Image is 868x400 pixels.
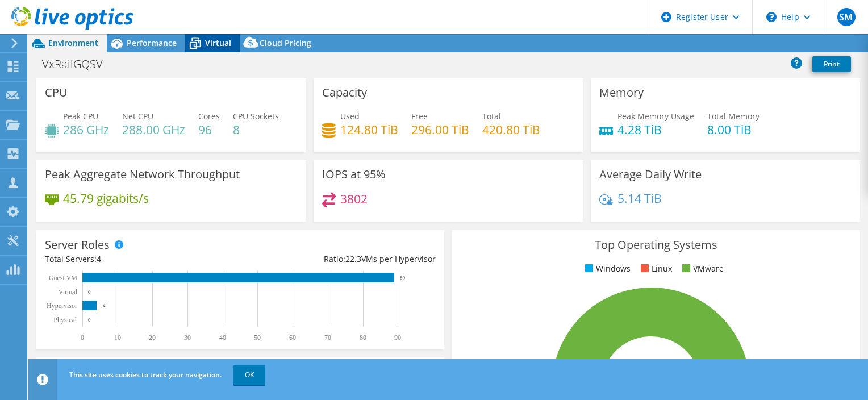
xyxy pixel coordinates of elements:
text: Guest VM [49,274,77,282]
span: Cloud Pricing [260,37,311,48]
text: 20 [149,334,156,341]
span: 22.3 [345,253,361,264]
span: Total Memory [707,111,759,122]
text: 10 [114,334,121,341]
h4: 288.00 GHz [122,123,185,136]
h3: Average Daily Write [599,168,702,181]
h3: CPU [45,86,68,99]
span: Virtual [205,37,231,48]
span: Net CPU [122,111,153,122]
span: 4 [97,253,101,264]
h4: 45.79 gigabits/s [63,192,149,205]
div: Total Servers: [45,253,240,265]
text: 90 [394,334,401,341]
text: 70 [324,334,331,341]
text: 89 [400,275,406,281]
li: Windows [582,262,631,275]
span: SM [837,8,856,26]
span: Cores [198,111,220,122]
h4: 4.28 TiB [617,123,694,136]
h1: VxRailGQSV [37,58,120,70]
h3: Peak Aggregate Network Throughput [45,168,240,181]
h4: 286 GHz [63,123,109,136]
text: 4 [103,303,106,309]
text: Virtual [59,288,78,296]
text: 40 [219,334,226,341]
svg: \n [766,12,777,22]
text: Physical [53,316,77,324]
span: This site uses cookies to track your navigation. [69,370,222,380]
span: Peak Memory Usage [617,111,694,122]
text: 0 [81,334,84,341]
li: VMware [679,262,724,275]
text: 0 [88,317,91,323]
a: OK [233,365,265,385]
h3: Memory [599,86,644,99]
h3: Capacity [322,86,367,99]
div: Ratio: VMs per Hypervisor [240,253,436,265]
text: 80 [360,334,366,341]
span: Free [411,111,428,122]
h4: 420.80 TiB [482,123,540,136]
text: 30 [184,334,191,341]
a: Print [812,56,851,72]
h4: 8 [233,123,279,136]
text: 0 [88,289,91,295]
span: Environment [48,37,98,48]
text: 50 [254,334,261,341]
text: Hypervisor [47,302,77,310]
h3: IOPS at 95% [322,168,386,181]
h3: Top Operating Systems [461,239,852,251]
h4: 3802 [340,193,368,205]
span: Total [482,111,501,122]
h3: Server Roles [45,239,110,251]
h4: 96 [198,123,220,136]
span: Used [340,111,360,122]
h4: 8.00 TiB [707,123,759,136]
h4: 5.14 TiB [617,192,662,205]
li: Linux [638,262,672,275]
h4: 296.00 TiB [411,123,469,136]
text: 60 [289,334,296,341]
span: Performance [127,37,177,48]
h4: 124.80 TiB [340,123,398,136]
span: CPU Sockets [233,111,279,122]
span: Peak CPU [63,111,98,122]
